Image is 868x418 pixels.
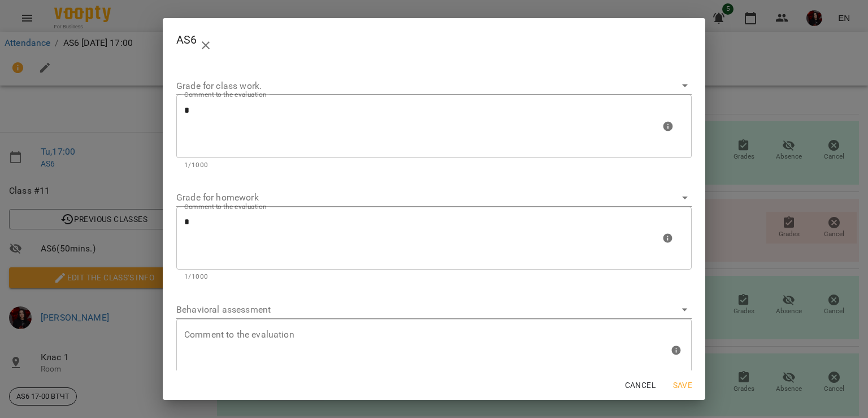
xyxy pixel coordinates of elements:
h2: AS6 [176,27,692,54]
button: Cancel [620,375,660,395]
span: Cancel [625,378,656,392]
div: Max: 1000 characters [176,95,692,170]
button: close [192,32,219,59]
p: 1/1000 [184,271,684,283]
p: 1/1000 [184,160,684,171]
button: Save [665,375,701,395]
span: Save [669,378,696,392]
div: Max: 1000 characters [176,207,692,283]
div: Max: 1000 characters [176,319,692,395]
